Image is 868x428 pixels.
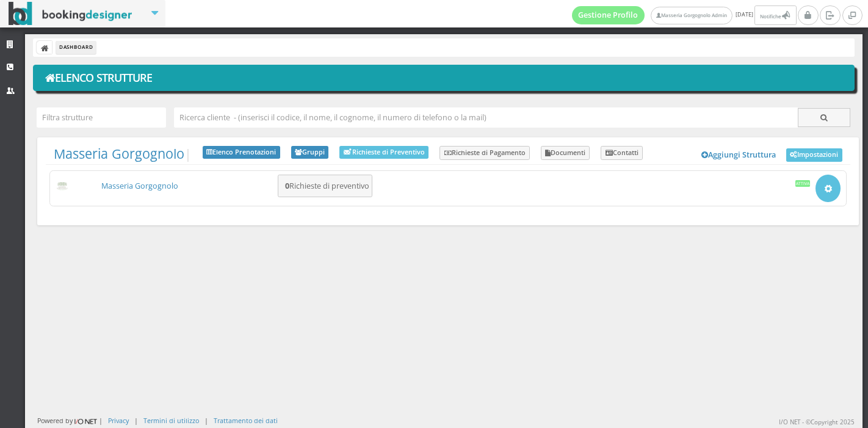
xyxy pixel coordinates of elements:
[37,107,166,128] input: Filtra strutture
[108,416,129,425] a: Privacy
[42,68,847,89] h1: Elenco Strutture
[278,175,372,197] button: 0Richieste di preventivo
[204,416,208,425] div: |
[101,181,178,191] a: Masseria Gorgognolo
[203,146,280,159] a: Elenco Prenotazioni
[572,5,798,25] span: [DATE]
[9,2,132,26] img: BookingDesigner.com
[439,146,530,161] a: Richieste di Pagamento
[143,416,199,425] a: Termini di utilizzo
[56,182,70,190] img: 0603869b585f11eeb13b0a069e529790_max100.png
[54,145,184,162] a: Masseria Gorgognolo
[795,180,811,186] div: Attiva
[134,416,138,425] div: |
[786,148,842,162] a: Impostazioni
[285,181,289,191] b: 0
[339,146,429,159] a: Richieste di Preventivo
[601,146,643,161] a: Contatti
[37,416,103,426] div: Powered by |
[56,41,96,54] li: Dashboard
[754,5,796,25] button: Notifiche
[695,146,783,164] a: Aggiungi Struttura
[214,416,278,425] a: Trattamento dei dati
[572,6,645,24] a: Gestione Profilo
[174,107,798,128] input: Ricerca cliente - (inserisci il codice, il nome, il cognome, il numero di telefono o la mail)
[651,7,732,24] a: Masseria Gorgognolo Admin
[54,146,192,162] span: |
[73,416,99,426] img: ionet_small_logo.png
[541,146,590,161] a: Documenti
[291,146,329,159] a: Gruppi
[281,181,369,190] h5: Richieste di preventivo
